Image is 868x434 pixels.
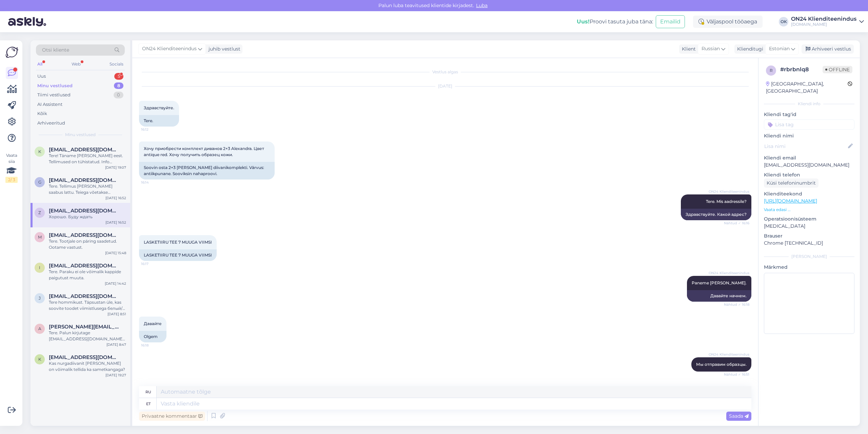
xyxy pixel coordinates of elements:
span: Nähtud ✓ 16:16 [724,221,749,226]
p: Märkmed [764,264,854,271]
span: kairitlepp@gmail.com [49,354,119,360]
p: Chrome [TECHNICAL_ID] [764,240,854,247]
span: iriwa2004@list.ru [49,263,119,269]
span: Estonian [769,45,790,53]
div: ON24 Klienditeenindus [791,16,856,22]
p: [MEDICAL_DATA] [764,223,854,230]
div: 5 [114,73,123,80]
span: Давайте [144,321,162,326]
span: J [39,296,41,301]
div: Tere hommikust. Täpsustan üle, kas soovite toodet viimistlusega белый/белый глянцевый/золотистый ... [49,299,126,312]
div: 2 / 3 [5,177,18,183]
div: 0 [114,92,123,98]
span: Jola70@mail.Ru [49,293,119,299]
div: Kas nurgadiivanit [PERSON_NAME] on võimalik tellida ka sametkangaga? [49,360,126,373]
div: [DATE] 8:47 [106,342,126,347]
div: Давайте начнем. [687,290,751,302]
div: Tiimi vestlused [37,92,71,98]
div: Soovin osta 2+3 [PERSON_NAME] diivanikomplekti. Värvus: antiikpunane. Sooviksin nahaproovi. [139,162,275,180]
span: Luba [474,2,490,8]
button: Emailid [656,15,685,28]
p: Kliendi tag'id [764,111,854,118]
div: Minu vestlused [37,82,73,89]
input: Lisa nimi [764,143,847,150]
span: Minu vestlused [65,132,96,138]
div: Tere. Paraku ei ole võimalik kappide paigutust muuta. [49,269,126,281]
div: All [36,60,44,69]
div: [DATE] [139,83,751,89]
div: Kõik [37,110,47,117]
p: Kliendi nimi [764,132,854,139]
a: ON24 Klienditeenindus[DOMAIN_NAME] [791,16,864,27]
div: Tere. [139,115,179,127]
span: krislin.kiis@gmail.com [49,147,119,153]
div: Väljaspool tööaega [693,16,763,28]
div: [DATE] 15:48 [105,250,126,256]
span: Russian [702,45,720,53]
p: Kliendi telefon [764,171,854,178]
div: [DATE] 14:42 [105,281,126,286]
span: Offline [823,66,852,73]
div: LASKETIIRU TEE 7 MUUGA VIIMSI [139,249,217,261]
span: ON24 Klienditeenindus [709,270,749,276]
span: Nähtud ✓ 16:18 [724,302,749,307]
div: OK [779,17,788,26]
div: Olgem [139,331,166,342]
span: m [38,234,42,240]
div: [DOMAIN_NAME] [791,22,856,27]
span: Saada [729,413,749,419]
span: ON24 Klienditeenindus [709,189,749,194]
div: [DATE] 19:27 [105,373,126,378]
div: Arhiveeritud [37,120,65,127]
span: muthatha@mail.ru [49,232,119,238]
div: Socials [108,60,125,69]
div: [DATE] 8:51 [107,312,126,317]
span: Мы отправим образцы. [696,362,747,367]
div: [DATE] 16:52 [105,220,126,225]
span: ON24 Klienditeenindus [709,352,749,357]
span: Paneme [PERSON_NAME]. [692,280,747,285]
p: Klienditeekond [764,190,854,197]
div: Tere. Tootjale on päring saadetud. Ootame vastust. [49,238,126,250]
span: Хочу приобрести комплект диванов 2+3 Alexandra. Цвет antique red. Хочу получить образец кожи. [144,146,265,157]
div: 8 [114,82,123,89]
span: i [39,265,40,270]
span: g [38,180,41,185]
div: Здравствуйте. Какой адрес? [681,209,751,220]
span: r [770,68,773,73]
p: [EMAIL_ADDRESS][DOMAIN_NAME] [764,162,854,169]
span: ON24 Klienditeenindus [142,45,197,53]
span: z [38,210,41,215]
input: Lisa tag [764,119,854,130]
span: getter.mariek@gmail.com [49,177,119,183]
span: Tere. Mis aadressile? [706,199,747,204]
span: 16:18 [141,343,166,348]
div: AI Assistent [37,101,62,108]
span: k [38,357,41,362]
p: Operatsioonisüsteem [764,215,854,223]
p: Kliendi email [764,154,854,162]
span: LASKETIIRU TEE 7 MUUGA VIIMSI [144,240,212,245]
div: Arhiveeri vestlus [802,44,854,54]
span: zojavald@gmail.com [49,208,119,214]
div: Privaatne kommentaar [139,412,205,421]
span: 16:17 [141,261,166,266]
div: Web [70,60,82,69]
div: Küsi telefoninumbrit [764,178,818,188]
div: # rbrbnlq8 [780,65,823,74]
img: Askly Logo [5,46,18,59]
div: Tere. Palun kirjutage [EMAIL_ADDRESS][DOMAIN_NAME] ja märkige kokkupaneku juhendilt, millised det... [49,330,126,342]
div: Kliendi info [764,101,854,107]
span: Otsi kliente [42,46,69,54]
div: et [146,398,151,410]
div: ru [145,386,151,398]
div: juhib vestlust [206,45,240,53]
p: Vaata edasi ... [764,207,854,213]
span: 16:14 [141,180,166,185]
div: [DATE] 16:52 [105,195,126,201]
div: [GEOGRAPHIC_DATA], [GEOGRAPHIC_DATA] [766,80,848,95]
div: Klient [679,45,696,53]
div: Uus [37,73,46,80]
span: 16:12 [141,127,166,132]
div: Tere! Täname [PERSON_NAME] eest. Tellimused on tühistatud. Info edastatud meie IT osakonda,et kas... [49,153,126,165]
